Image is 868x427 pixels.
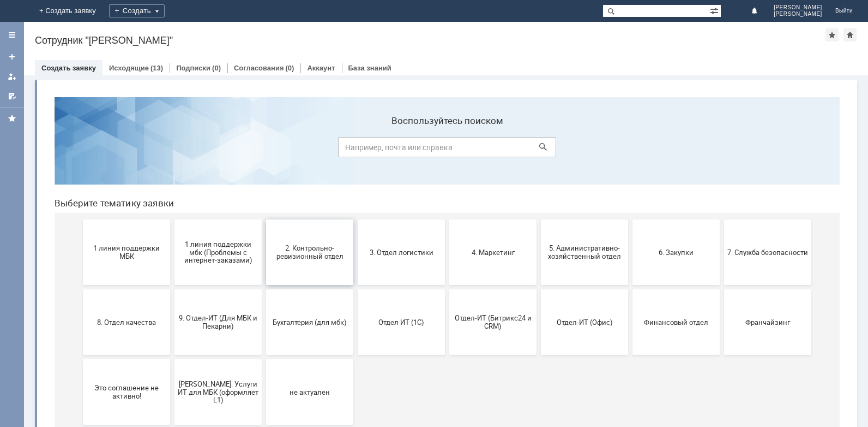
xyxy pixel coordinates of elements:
[292,49,510,69] input: Например, почта или справка
[37,271,124,336] button: Это соглашение не активно!
[41,64,96,72] a: Создать заявку
[9,109,794,120] header: Выберите тематику заявки
[774,11,822,17] span: [PERSON_NAME]
[590,229,671,238] span: Финансовый отдел
[3,48,21,66] a: Создать заявку
[129,201,216,266] button: 9. Отдел-ИТ (Для МБК и Пекарни)
[212,64,221,72] div: (0)
[234,64,284,72] a: Согласования
[40,295,121,312] span: Это соглашение не активно!
[220,131,308,197] button: 2. Контрольно-ревизионный отдел
[587,131,674,197] button: 6. Закупки
[37,201,124,266] button: 8. Отдел качества
[407,159,487,168] span: 4. Маркетинг
[132,226,213,242] span: 9. Отдел-ИТ (Для МБК и Пекарни)
[176,64,210,72] a: Подписки
[682,159,762,168] span: 7. Служба безопасности
[35,35,825,46] div: Сотрудник "[PERSON_NAME]"
[843,28,857,41] div: Сделать домашней страницей
[312,131,399,197] button: 3. Отдел логистики
[129,131,216,197] button: 1 линия поддержки мбк (Проблемы с интернет-заказами)
[307,64,335,72] a: Аккаунт
[678,201,765,266] button: Франчайзинг
[40,156,121,172] span: 1 линия поддержки МБК
[498,156,579,172] span: 5. Административно-хозяйственный отдел
[3,68,21,85] a: Мои заявки
[710,5,721,15] span: Расширенный поиск
[403,131,491,197] button: 4. Маркетинг
[495,201,582,266] button: Отдел-ИТ (Офис)
[312,201,399,266] button: Отдел ИТ (1С)
[3,87,21,105] a: Мои согласования
[587,201,674,266] button: Финансовый отдел
[678,131,765,197] button: 7. Служба безопасности
[40,229,121,238] span: 8. Отдел качества
[495,131,582,197] button: 5. Административно-хозяйственный отдел
[315,159,396,168] span: 3. Отдел логистики
[220,271,308,336] button: не актуален
[129,271,216,336] button: [PERSON_NAME]. Услуги ИТ для МБК (оформляет L1)
[132,151,213,176] span: 1 линия поддержки мбк (Проблемы с интернет-заказами)
[150,64,163,72] div: (13)
[220,201,308,266] button: Бухгалтерия (для мбк)
[224,299,304,307] span: не актуален
[403,201,491,266] button: Отдел-ИТ (Битрикс24 и CRM)
[498,229,579,238] span: Отдел-ИТ (Офис)
[407,226,487,242] span: Отдел-ИТ (Битрикс24 и CRM)
[37,131,124,197] button: 1 линия поддержки МБК
[224,156,304,172] span: 2. Контрольно-ревизионный отдел
[292,27,510,38] label: Воспользуйтесь поиском
[348,64,391,72] a: База знаний
[682,229,762,238] span: Франчайзинг
[109,64,149,72] a: Исходящие
[774,4,822,11] span: [PERSON_NAME]
[825,28,839,41] div: Добавить в избранное
[109,4,165,17] div: Создать
[315,229,396,238] span: Отдел ИТ (1С)
[286,64,294,72] div: (0)
[132,291,213,316] span: [PERSON_NAME]. Услуги ИТ для МБК (оформляет L1)
[224,229,304,238] span: Бухгалтерия (для мбк)
[590,159,671,168] span: 6. Закупки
